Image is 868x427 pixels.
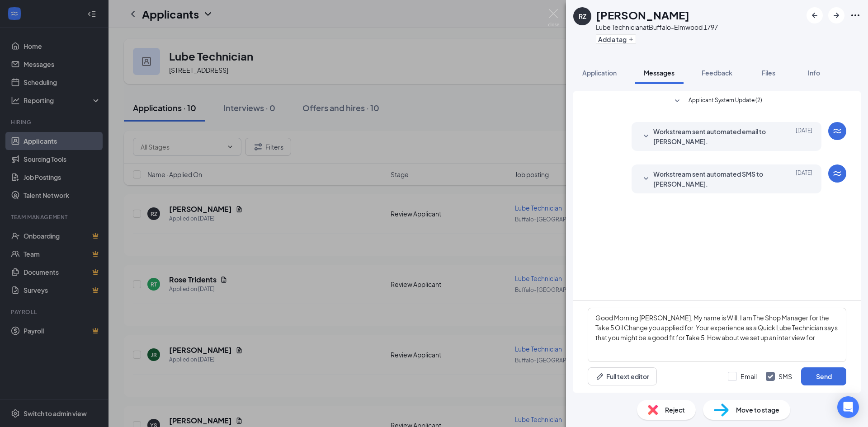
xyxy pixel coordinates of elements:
[665,405,685,415] span: Reject
[628,37,634,42] svg: Plus
[653,127,772,146] span: Workstream sent automated email to [PERSON_NAME].
[828,7,844,23] button: ArrowRight
[796,169,812,189] span: [DATE]
[672,96,762,107] button: SmallChevronDownApplicant System Update (2)
[702,69,732,77] span: Feedback
[832,126,843,136] svg: WorkstreamLogo
[579,12,586,21] div: RZ
[596,7,689,23] h1: [PERSON_NAME]
[641,131,651,142] svg: SmallChevronDown
[809,10,820,21] svg: ArrowLeftNew
[596,23,718,32] div: Lube Technician at Buffalo-Elmwood 1797
[831,10,842,21] svg: ArrowRight
[850,10,861,21] svg: Ellipses
[762,69,775,77] span: Files
[588,367,657,385] button: Full text editorPen
[641,174,651,184] svg: SmallChevronDown
[832,168,843,179] svg: WorkstreamLogo
[582,69,617,77] span: Application
[736,405,779,415] span: Move to stage
[596,34,636,44] button: PlusAdd a tag
[837,396,859,418] div: Open Intercom Messenger
[595,372,604,381] svg: Pen
[796,127,812,146] span: [DATE]
[588,308,846,362] textarea: Good Morning [PERSON_NAME], My name is Will. I am The Shop Manager for the Take 5 Oil Change you ...
[653,169,772,189] span: Workstream sent automated SMS to [PERSON_NAME].
[801,367,846,385] button: Send
[644,69,675,77] span: Messages
[807,7,823,23] button: ArrowLeftNew
[689,96,762,107] span: Applicant System Update (2)
[808,69,820,77] span: Info
[672,96,683,107] svg: SmallChevronDown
